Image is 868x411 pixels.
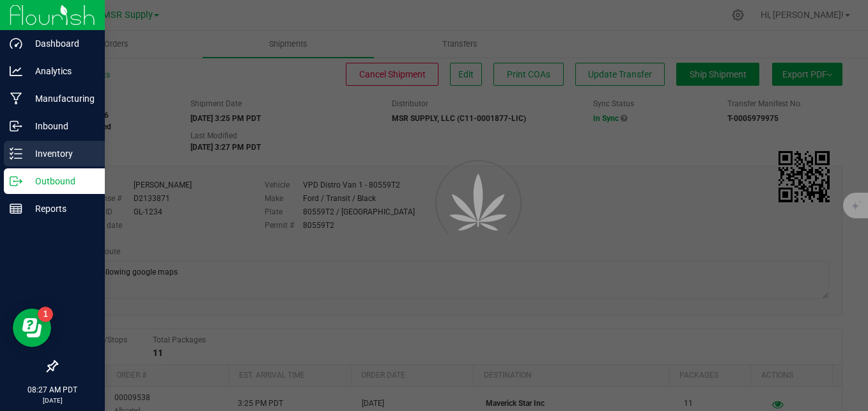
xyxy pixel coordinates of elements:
p: [DATE] [6,396,99,405]
p: Outbound [22,173,99,189]
p: 08:27 AM PDT [6,384,99,396]
inline-svg: Manufacturing [10,92,22,105]
p: Analytics [22,63,99,79]
inline-svg: Inventory [10,147,22,160]
iframe: Resource center [13,309,51,347]
inline-svg: Dashboard [10,37,22,50]
p: Inventory [22,146,99,161]
p: Manufacturing [22,91,99,106]
p: Dashboard [22,36,99,51]
inline-svg: Outbound [10,175,22,188]
inline-svg: Reports [10,202,22,215]
inline-svg: Inbound [10,120,22,133]
inline-svg: Analytics [10,65,22,77]
p: Reports [22,201,99,216]
p: Inbound [22,118,99,134]
iframe: Resource center unread badge [38,307,53,322]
